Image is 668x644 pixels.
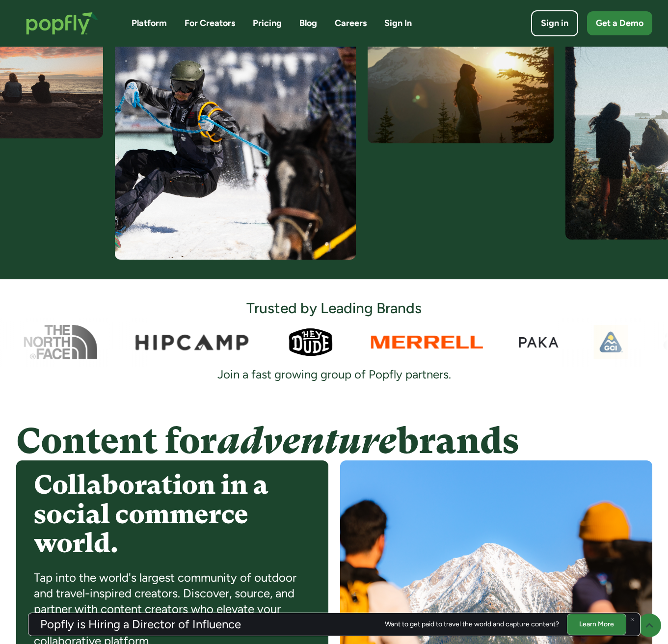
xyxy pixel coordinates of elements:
h4: Content for brands [16,422,652,460]
a: Blog [299,17,317,29]
a: Careers [335,17,367,29]
a: home [16,2,108,45]
h4: Collaboration in a social commerce world. [34,470,311,558]
a: Get a Demo [587,11,652,35]
h3: Trusted by Leading Brands [246,299,422,318]
h3: Popfly is Hiring a Director of Influence [40,618,241,630]
a: Sign In [384,17,412,29]
a: Sign in [531,10,578,36]
a: Learn More [567,614,626,635]
div: Want to get paid to travel the world and capture content? [385,620,559,628]
a: Pricing [253,17,282,29]
div: Get a Demo [596,17,643,29]
div: Join a fast growing group of Popfly partners. [206,367,463,382]
a: For Creators [185,17,235,29]
a: Platform [132,17,167,29]
div: Sign in [541,17,568,29]
em: adventure [217,421,397,461]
